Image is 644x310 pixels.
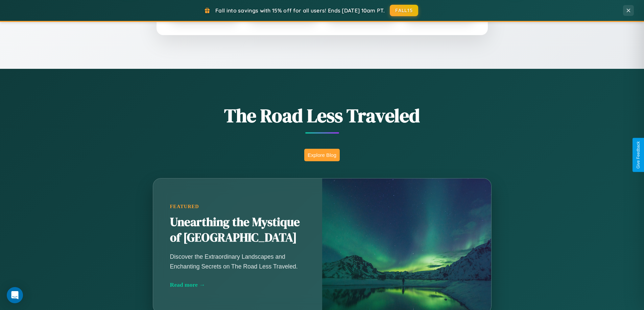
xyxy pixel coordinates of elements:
button: FALL15 [390,5,418,16]
span: Fall into savings with 15% off for all users! Ends [DATE] 10am PT. [215,7,385,14]
div: Open Intercom Messenger [7,287,23,303]
p: Discover the Extraordinary Landscapes and Enchanting Secrets on The Road Less Traveled. [170,252,305,271]
button: Explore Blog [304,149,340,161]
div: Give Feedback [636,141,641,169]
h1: The Road Less Traveled [119,103,525,129]
h2: Unearthing the Mystique of [GEOGRAPHIC_DATA] [170,215,305,246]
div: Read more → [170,281,305,288]
div: Featured [170,204,305,209]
